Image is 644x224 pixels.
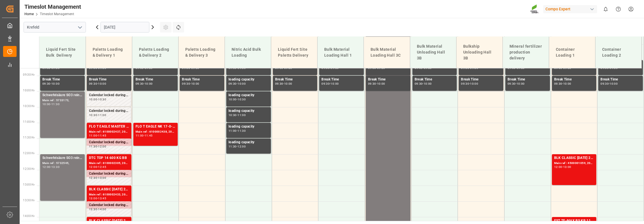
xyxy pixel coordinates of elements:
[543,4,599,14] button: Compo Expert
[23,105,35,108] span: 10:30 Hr
[415,82,423,85] div: 09:30
[42,82,51,85] div: 09:30
[237,130,237,132] div: -
[98,177,106,179] div: 13:00
[42,155,83,161] div: Schwefelsäure SO3 rein ([PERSON_NAME]);Schwefelsäure SO3 rein (HG-Standard)
[237,82,246,85] div: 10:00
[191,82,199,85] div: 10:00
[599,3,612,15] button: show 0 new notifications
[612,3,625,15] button: Help Center
[600,82,609,85] div: 09:30
[237,114,237,116] div: -
[237,114,246,116] div: 11:00
[377,82,385,85] div: 10:00
[368,77,408,82] div: Break Time
[51,166,51,168] div: -
[24,12,34,16] a: Home
[469,82,470,85] div: -
[145,134,153,137] div: 11:45
[89,202,129,208] div: Calendar locked during this period.
[23,120,35,123] span: 11:00 Hr
[229,124,269,130] div: loading capacity
[321,77,362,82] div: Break Time
[101,22,149,33] input: DD.MM.YYYY
[283,82,284,85] div: -
[89,171,129,177] div: Calendar locked during this period.
[89,93,129,98] div: Calendar locked during this period.
[237,98,246,101] div: 10:30
[51,103,60,105] div: 11:30
[90,44,127,61] div: Paletts Loading & Delivery 1
[237,130,246,132] div: 11:30
[554,166,562,168] div: 12:00
[23,152,35,155] span: 12:00 Hr
[97,134,98,137] div: -
[600,44,637,61] div: Container Loading 2
[89,108,129,114] div: Calendar locked during this period.
[51,82,51,85] div: -
[229,114,237,116] div: 10:30
[23,89,35,92] span: 10:00 Hr
[145,82,153,85] div: 10:00
[508,77,548,82] div: Break Time
[144,134,145,137] div: -
[237,98,237,101] div: -
[42,166,51,168] div: 12:00
[461,82,469,85] div: 09:30
[89,161,129,166] div: Main ref : 6100002305, 2000000823
[330,82,330,85] div: -
[182,77,222,82] div: Break Time
[609,82,609,85] div: -
[89,192,129,197] div: Main ref : 6100002433, 2000001808
[190,82,191,85] div: -
[97,197,98,200] div: -
[554,161,594,166] div: Main ref : 4500001059, 2000000817
[136,77,176,82] div: Break Time
[98,98,106,101] div: 10:30
[237,145,246,148] div: 12:00
[97,177,98,179] div: -
[89,187,129,192] div: BLK CLASSIC [DATE] 25kg(x40)D,EN,PL,FNL
[23,183,35,186] span: 13:00 Hr
[321,82,330,85] div: 09:30
[42,77,83,82] div: Break Time
[137,44,174,61] div: Paletts Loading & Delivery 2
[144,82,145,85] div: -
[554,82,562,85] div: 09:30
[89,98,97,101] div: 10:00
[415,77,455,82] div: Break Time
[89,130,129,134] div: Main ref : 6100002437, 2000002050
[89,155,129,161] div: DTC TOP 14 600 KG BB
[229,98,237,101] div: 10:00
[554,77,594,82] div: Break Time
[136,124,176,130] div: FLO T EAGLE NK 17-0-16 25kg (x40) INTKGA 0-0-28 25kg (x40) INTFTL S NK 8-0-24 25kg (x40) INTENF H...
[98,208,106,211] div: 14:00
[229,93,269,98] div: loading capacity
[97,98,98,101] div: -
[23,167,35,170] span: 12:30 Hr
[275,77,315,82] div: Break Time
[563,166,571,168] div: 13:00
[51,166,60,168] div: 13:30
[23,214,35,218] span: 14:00 Hr
[554,44,591,61] div: Container Loading 1
[183,44,220,61] div: Paletts Loading & Delivery 3
[368,44,405,61] div: Bulk Material Loading Hall 3C
[562,82,563,85] div: -
[51,103,51,105] div: -
[229,108,269,114] div: loading capacity
[89,208,97,211] div: 13:30
[89,166,97,168] div: 12:00
[276,44,313,61] div: Liquid Fert Site Paletts Delivery
[97,82,98,85] div: -
[229,77,269,82] div: loading capacity
[229,82,237,85] div: 09:30
[562,166,563,168] div: -
[237,145,237,148] div: -
[136,134,144,137] div: 11:00
[275,82,283,85] div: 09:30
[76,23,84,32] button: open menu
[23,73,35,76] span: 09:30 Hr
[229,130,237,132] div: 11:00
[24,3,81,11] div: Timeslot Management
